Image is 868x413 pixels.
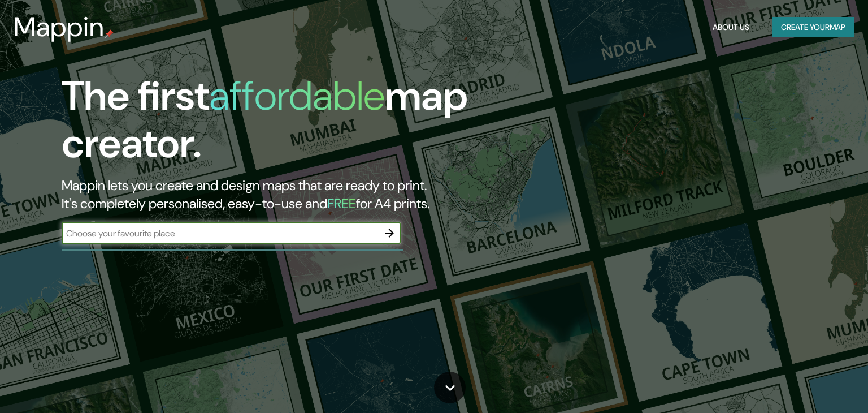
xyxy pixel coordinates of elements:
[62,227,378,240] input: Choose your favourite place
[327,195,356,212] h5: FREE
[105,29,114,38] img: mappin-pin
[708,17,754,38] button: About Us
[62,72,496,177] h1: The first map creator.
[62,177,496,213] h2: Mappin lets you create and design maps that are ready to print. It's completely personalised, eas...
[209,70,385,122] h1: affordable
[14,11,105,43] h3: Mappin
[772,17,854,38] button: Create yourmap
